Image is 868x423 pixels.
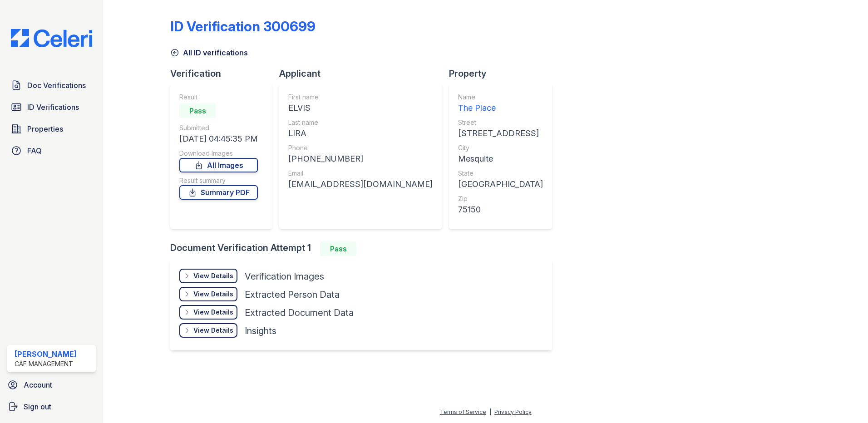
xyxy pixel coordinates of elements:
[179,133,258,145] div: [DATE] 04:45:35 PM
[458,203,543,216] div: 75150
[27,145,42,156] span: FAQ
[458,169,543,178] div: State
[288,102,433,114] div: ELVIS
[170,241,559,256] div: Document Verification Attempt 1
[288,118,433,127] div: Last name
[458,93,543,102] div: Name
[4,398,99,416] a: Sign out
[170,47,248,58] a: All ID verifications
[489,408,491,415] div: |
[245,270,324,283] div: Verification Images
[458,93,543,114] a: Name The Place
[4,376,99,394] a: Account
[458,102,543,114] div: The Place
[279,67,449,80] div: Applicant
[170,18,316,34] div: ID Verification 300699
[288,143,433,152] div: Phone
[179,103,216,118] div: Pass
[288,178,433,191] div: [EMAIL_ADDRESS][DOMAIN_NAME]
[288,93,433,102] div: First name
[179,185,258,200] a: Summary PDF
[7,98,96,116] a: ID Verifications
[15,349,77,359] div: [PERSON_NAME]
[494,408,532,415] a: Privacy Policy
[245,306,354,319] div: Extracted Document Data
[24,379,52,390] span: Account
[179,176,258,185] div: Result summary
[193,290,233,299] div: View Details
[170,67,279,80] div: Verification
[245,288,340,301] div: Extracted Person Data
[449,67,559,80] div: Property
[179,93,258,102] div: Result
[193,271,233,280] div: View Details
[27,80,86,91] span: Doc Verifications
[288,127,433,140] div: LIRA
[458,194,543,203] div: Zip
[27,102,79,113] span: ID Verifications
[193,308,233,317] div: View Details
[193,326,233,335] div: View Details
[440,408,486,415] a: Terms of Service
[179,149,258,158] div: Download Images
[27,123,63,134] span: Properties
[245,325,276,337] div: Insights
[458,127,543,140] div: [STREET_ADDRESS]
[7,120,96,138] a: Properties
[24,401,51,412] span: Sign out
[4,29,99,47] img: CE_Logo_Blue-a8612792a0a2168367f1c8372b55b34899dd931a85d93a1a3d3e32e68fde9ad4.png
[458,143,543,152] div: City
[7,76,96,94] a: Doc Verifications
[458,152,543,165] div: Mesquite
[179,158,258,172] a: All Images
[458,178,543,191] div: [GEOGRAPHIC_DATA]
[179,123,258,133] div: Submitted
[320,241,356,256] div: Pass
[15,359,77,369] div: CAF Management
[288,169,433,178] div: Email
[288,152,433,165] div: [PHONE_NUMBER]
[7,142,96,160] a: FAQ
[458,118,543,127] div: Street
